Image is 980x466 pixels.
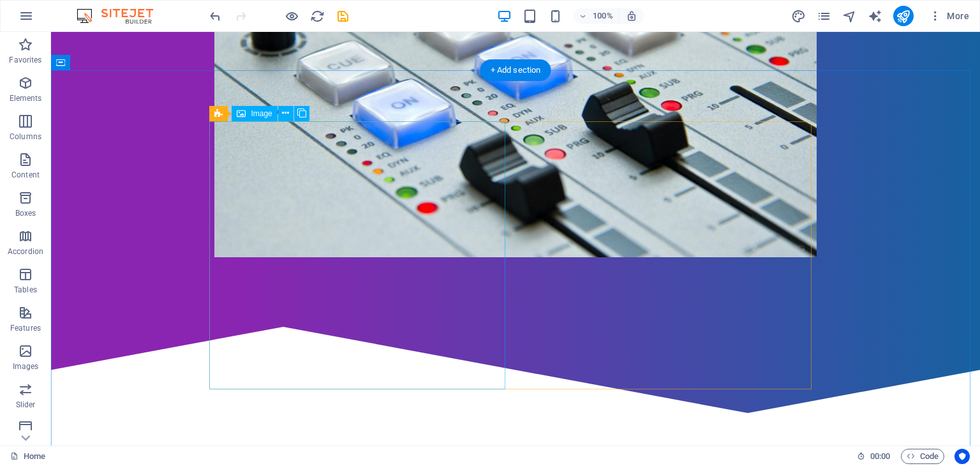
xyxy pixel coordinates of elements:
p: Images [13,361,39,372]
p: Tables [14,285,37,295]
p: Columns [10,132,41,142]
button: save [335,8,350,24]
i: Navigator [842,9,857,24]
button: undo [207,8,223,24]
span: Code [907,449,939,464]
h6: 100% [593,8,613,24]
p: Accordion [8,246,43,257]
button: design [791,8,806,24]
p: Slider [16,400,36,410]
span: Image [251,110,272,117]
p: Boxes [15,208,36,218]
i: On resize automatically adjust zoom level to fit chosen device. [626,10,637,22]
button: Code [901,449,944,464]
i: Undo: Change button (Ctrl+Z) [208,9,223,24]
i: Publish [896,9,910,24]
button: 100% [574,8,619,24]
a: Click to cancel selection. Double-click to open Pages [10,449,45,464]
button: navigator [842,8,857,24]
span: 00 00 [870,449,890,464]
p: Elements [10,93,42,103]
button: reload [309,8,325,24]
h6: Session time [857,449,891,464]
button: More [924,6,974,26]
button: publish [893,6,914,26]
button: text_generator [868,8,883,24]
p: Features [10,323,41,333]
div: + Add section [480,59,551,81]
button: Click here to leave preview mode and continue editing [284,8,299,24]
img: Editor Logo [73,8,169,24]
span: : [879,451,881,461]
i: AI Writer [868,9,882,24]
p: Content [11,170,40,180]
button: Usercentrics [954,449,970,464]
span: More [929,10,969,22]
i: Save (Ctrl+S) [336,9,350,24]
button: pages [817,8,832,24]
p: Favorites [9,55,41,65]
